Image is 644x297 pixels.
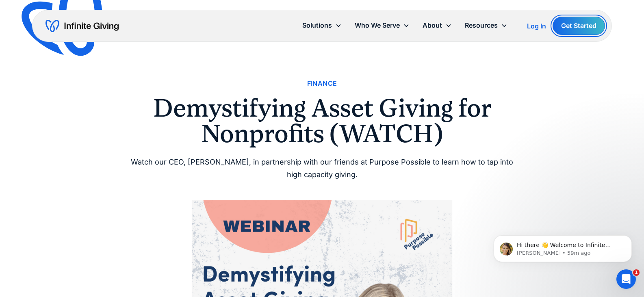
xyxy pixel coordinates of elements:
div: Solutions [302,20,332,31]
a: Log In [527,21,546,31]
h1: Demystifying Asset Giving for Nonprofits (WATCH) [127,95,517,146]
div: Resources [458,17,514,34]
div: Resources [465,20,498,31]
span: 1 [633,269,640,276]
div: Watch our CEO, [PERSON_NAME], in partnership with our friends at Purpose Possible to learn how to... [127,156,517,181]
div: About [423,20,442,31]
div: Who We Serve [355,20,400,31]
iframe: Intercom notifications message [481,218,644,275]
div: Log In [527,23,546,29]
div: Who We Serve [348,17,416,34]
a: Finance [307,78,337,89]
iframe: Intercom live chat [616,269,636,289]
div: About [416,17,458,34]
a: Get Started [553,17,605,35]
a: home [46,20,119,33]
div: Solutions [296,17,348,34]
